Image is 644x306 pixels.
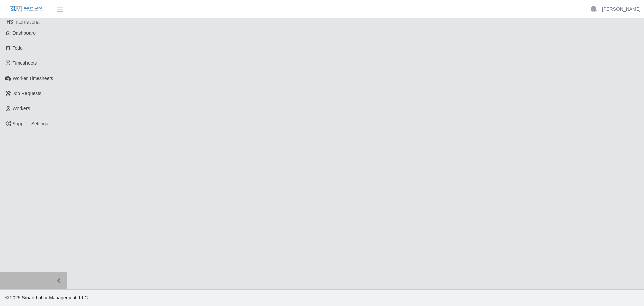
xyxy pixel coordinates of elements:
span: Timesheets [13,60,37,66]
span: Supplier Settings [13,121,48,126]
a: [PERSON_NAME] [602,6,641,13]
img: SLM Logo [9,6,43,13]
span: Worker Timesheets [13,76,53,81]
span: Job Requests [13,91,42,96]
span: © 2025 Smart Labor Management, LLC [5,295,88,300]
span: HS International [7,19,40,25]
span: Todo [13,45,23,51]
span: Dashboard [13,30,36,36]
span: Workers [13,106,30,111]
